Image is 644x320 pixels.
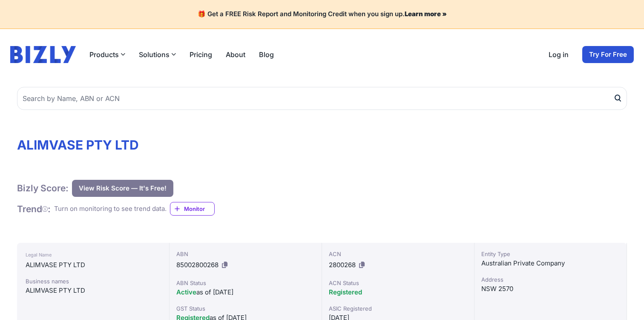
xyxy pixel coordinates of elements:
h1: Trend : [17,203,51,215]
a: Pricing [190,49,212,60]
a: Learn more » [405,10,447,18]
a: Blog [259,49,274,60]
div: Australian Private Company [481,258,620,268]
span: Monitor [184,205,214,213]
div: ACN Status [329,279,467,287]
a: Try For Free [582,46,634,63]
a: Monitor [170,202,215,216]
div: as of [DATE] [176,287,315,297]
div: GST Status [176,304,315,313]
h4: 🎁 Get a FREE Risk Report and Monitoring Credit when you sign up. [10,10,634,18]
div: NSW 2570 [481,284,620,294]
div: Entity Type [481,250,620,258]
div: ABN [176,250,315,258]
div: Business names [26,277,161,285]
div: ACN [329,250,467,258]
div: Address [481,275,620,284]
div: Legal Name [26,250,161,260]
input: Search by Name, ABN or ACN [17,87,627,110]
span: Active [176,288,196,296]
div: ASIC Registered [329,304,467,313]
div: ALIMVASE PTY LTD [26,260,161,270]
h1: ALIMVASE PTY LTD [17,137,627,153]
h1: Bizly Score: [17,182,69,194]
a: Log in [549,49,569,60]
span: 2800268 [329,261,356,269]
button: Solutions [139,49,176,60]
div: Turn on monitoring to see trend data. [54,204,167,214]
div: ALIMVASE PTY LTD [26,285,161,296]
div: ABN Status [176,279,315,287]
button: Products [89,49,125,60]
span: Registered [329,288,362,296]
span: 85002800268 [176,261,218,269]
a: About [226,49,245,60]
button: View Risk Score — It's Free! [72,180,173,197]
